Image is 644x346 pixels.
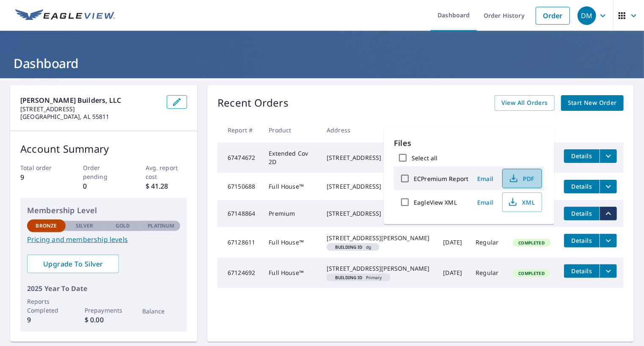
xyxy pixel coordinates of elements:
[578,6,596,25] div: DM
[217,143,262,173] td: 67474672
[330,245,376,249] span: dg
[36,222,57,230] p: Bronze
[564,149,600,163] button: detailsBtn-67474672
[506,118,557,143] th: Status
[469,258,506,288] td: Regular
[146,181,187,191] p: $ 41.28
[262,118,320,143] th: Product
[27,205,180,216] p: Membership Level
[327,154,429,162] div: [STREET_ADDRESS]
[34,259,112,269] span: Upgrade To Silver
[20,105,160,113] p: [STREET_ADDRESS]
[217,200,262,227] td: 67148864
[569,236,594,244] span: Details
[472,172,499,185] button: Email
[20,95,160,105] p: [PERSON_NAME] Builders, LLC
[412,154,438,162] label: Select all
[335,275,363,280] em: Building ID
[564,234,600,247] button: detailsBtn-67128611
[27,255,119,273] a: Upgrade To Silver
[564,207,600,220] button: detailsBtn-67148864
[495,95,555,111] a: View All Orders
[27,234,180,244] a: Pricing and membership levels
[502,169,542,188] button: PDF
[217,227,262,258] td: 67128611
[20,172,62,182] p: 9
[600,234,617,247] button: filesDropdownBtn-67128611
[148,222,174,230] p: Platinum
[600,149,617,163] button: filesDropdownBtn-67474672
[327,209,429,218] div: [STREET_ADDRESS]
[437,258,469,288] td: [DATE]
[564,180,600,193] button: detailsBtn-67150688
[142,307,181,316] p: Balance
[327,264,429,273] div: [STREET_ADDRESS][PERSON_NAME]
[20,141,187,157] p: Account Summary
[146,163,187,181] p: Avg. report cost
[27,315,66,325] p: 9
[475,175,495,183] span: Email
[514,270,550,276] span: Completed
[508,173,535,184] span: PDF
[76,222,94,230] p: Silver
[600,180,617,193] button: filesDropdownBtn-67150688
[501,98,548,108] span: View All Orders
[262,227,320,258] td: Full House™
[27,297,66,315] p: Reports Completed
[83,181,125,191] p: 0
[569,152,594,160] span: Details
[472,196,499,209] button: Email
[262,258,320,288] td: Full House™
[320,118,436,143] th: Address
[116,222,130,230] p: Gold
[437,227,469,258] td: [DATE]
[536,7,570,25] a: Order
[15,9,115,22] img: EV Logo
[502,192,542,212] button: XML
[262,173,320,200] td: Full House™
[20,113,160,121] p: [GEOGRAPHIC_DATA], AL 55811
[262,143,320,173] td: Extended Cov 2D
[85,306,123,315] p: Prepayments
[414,198,457,206] label: EagleView XML
[568,98,617,108] span: Start New Order
[335,245,363,249] em: Building ID
[262,200,320,227] td: Premium
[394,137,544,149] p: Files
[27,283,180,294] p: 2025 Year To Date
[327,182,429,191] div: [STREET_ADDRESS]
[414,175,468,183] label: ECPremium Report
[217,95,289,111] p: Recent Orders
[569,267,594,275] span: Details
[20,163,62,172] p: Total order
[561,95,624,111] a: Start New Order
[217,258,262,288] td: 67124692
[85,315,123,325] p: $ 0.00
[10,55,634,72] h1: Dashboard
[437,118,469,143] th: Date
[508,197,535,207] span: XML
[600,264,617,278] button: filesDropdownBtn-67124692
[600,207,617,220] button: filesDropdownBtn-67148864
[469,118,506,143] th: Delivery
[469,227,506,258] td: Regular
[330,275,387,280] span: Primary
[569,182,594,190] span: Details
[514,240,550,246] span: Completed
[327,234,429,242] div: [STREET_ADDRESS][PERSON_NAME]
[564,264,600,278] button: detailsBtn-67124692
[569,209,594,217] span: Details
[217,118,262,143] th: Report #
[83,163,125,181] p: Order pending
[217,173,262,200] td: 67150688
[475,198,495,206] span: Email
